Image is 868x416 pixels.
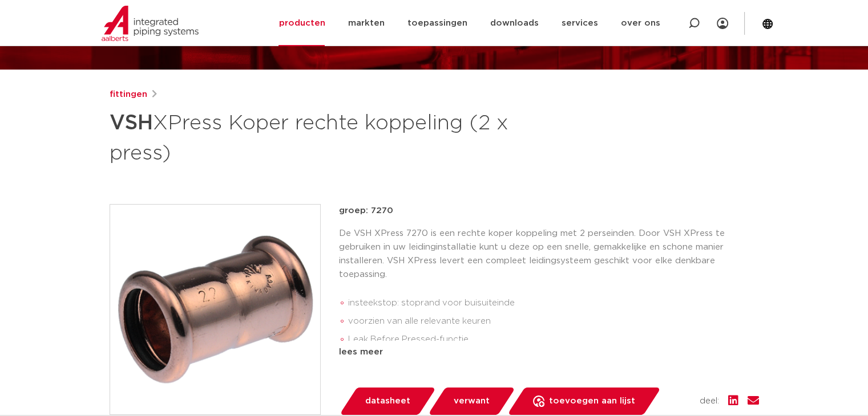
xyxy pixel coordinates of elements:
h1: XPress Koper rechte koppeling (2 x press) [110,106,538,168]
li: voorzien van alle relevante keuren [348,312,759,331]
li: Leak Before Pressed-functie [348,331,759,349]
strong: VSH [110,113,153,133]
img: Product Image for VSH XPress Koper rechte koppeling (2 x press) [110,205,320,414]
p: groep: 7270 [339,204,759,218]
a: verwant [427,388,515,415]
span: verwant [454,392,490,410]
li: insteekstop: stoprand voor buisuiteinde [348,294,759,312]
a: datasheet [339,388,436,415]
span: deel: [700,394,719,408]
span: toevoegen aan lijst [549,392,635,410]
a: fittingen [110,88,147,101]
span: datasheet [365,392,410,410]
p: De VSH XPress 7270 is een rechte koper koppeling met 2 perseinden. Door VSH XPress te gebruiken i... [339,227,759,282]
div: lees meer [339,345,759,359]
